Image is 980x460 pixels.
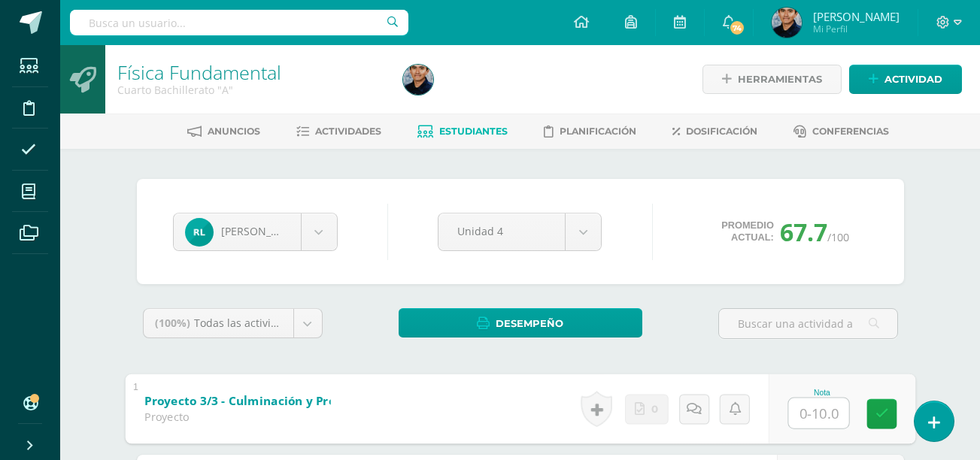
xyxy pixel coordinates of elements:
[187,120,260,144] a: Anuncios
[144,389,466,413] a: Proyecto 3/3 - Culminación y Presentación
[849,65,962,94] a: Actividad
[827,230,849,244] span: /100
[788,398,848,428] input: 0-10.0
[560,126,636,137] span: Planificación
[144,309,322,337] a: (100%)Todas las actividades de esta unidad
[439,126,508,137] span: Estudiantes
[144,392,393,408] b: Proyecto 3/3 - Culminación y Presentación
[117,62,385,83] h1: Física Fundamental
[296,120,381,144] a: Actividades
[315,126,381,137] span: Actividades
[70,10,408,35] input: Busca un usuario...
[721,219,774,244] span: Promedio actual:
[496,310,563,337] span: Desempeño
[780,216,827,248] span: 67.7
[399,308,642,337] a: Desempeño
[672,120,757,144] a: Dosificación
[813,23,900,35] span: Mi Perfil
[812,126,889,137] span: Conferencias
[702,65,842,94] a: Herramientas
[174,213,337,250] a: [PERSON_NAME]
[117,59,281,85] a: Física Fundamental
[403,65,433,95] img: 34b7d2815c833d3d4a9d7dedfdeadf41.png
[457,213,546,249] span: Unidad 4
[793,120,889,144] a: Conferencias
[438,213,601,250] a: Unidad 4
[194,316,381,330] span: Todas las actividades de esta unidad
[185,218,214,247] img: 0bb2d69c13c7bf05d12793ad6c77494e.png
[719,309,897,338] input: Buscar una actividad aquí...
[738,65,822,93] span: Herramientas
[686,126,757,137] span: Dosificación
[544,120,636,144] a: Planificación
[144,409,330,424] div: Proyecto
[651,395,657,423] span: 0
[884,65,942,93] span: Actividad
[117,83,385,97] div: Cuarto Bachillerato 'A'
[813,9,900,24] span: [PERSON_NAME]
[729,20,745,36] span: 74
[208,126,260,137] span: Anuncios
[787,389,856,397] div: Nota
[772,8,802,38] img: 34b7d2815c833d3d4a9d7dedfdeadf41.png
[155,316,190,330] span: (100%)
[417,120,508,144] a: Estudiantes
[221,224,305,238] span: [PERSON_NAME]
